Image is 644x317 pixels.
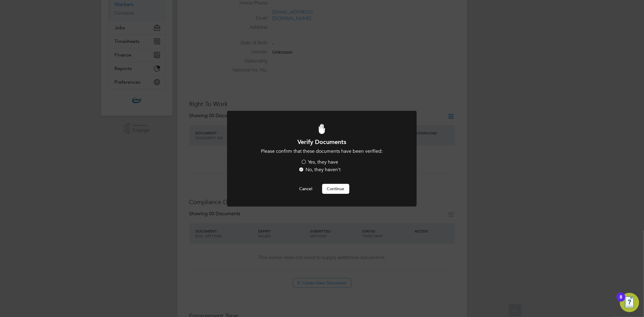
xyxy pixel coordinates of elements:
[295,184,317,194] button: Cancel
[243,138,400,146] h1: Verify Documents
[322,184,349,194] button: Continue
[620,293,639,312] button: Open Resource Center, 8 new notifications
[299,167,341,173] label: No, they haven't
[620,297,622,305] div: 8
[243,148,400,155] p: Please confirm that these documents have been verified:
[301,159,338,165] label: Yes, they have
